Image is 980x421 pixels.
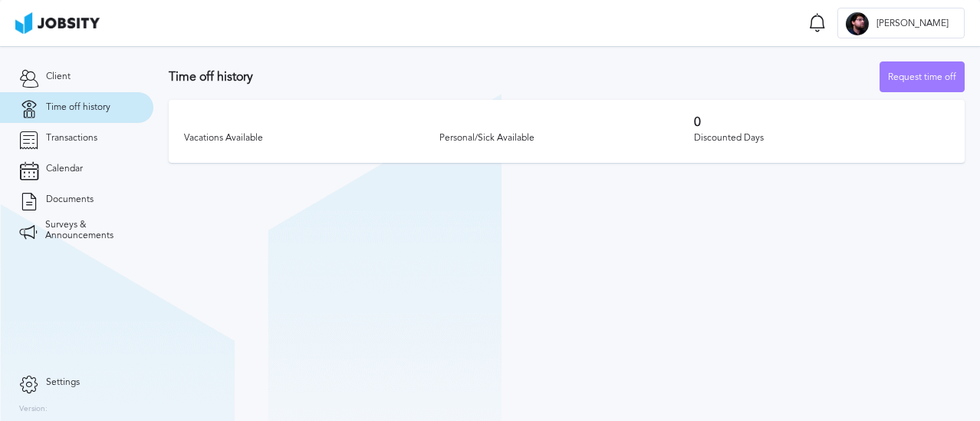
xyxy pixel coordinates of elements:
[694,133,949,144] div: Discounted Days
[46,71,71,82] span: Client
[15,12,100,34] img: ab4bad089aa723f57921c736e9817d99.png
[184,133,439,144] div: Vacations Available
[45,220,134,241] span: Surveys & Announcements
[19,405,48,414] label: Version:
[46,377,80,388] span: Settings
[869,18,956,29] span: [PERSON_NAME]
[880,62,964,93] div: Request time off
[694,115,949,129] h3: 0
[439,133,695,144] div: Personal/Sick Available
[880,61,965,92] button: Request time off
[169,70,880,84] h3: Time off history
[846,12,869,35] div: R
[46,194,94,205] span: Documents
[837,8,965,38] button: R[PERSON_NAME]
[46,164,83,174] span: Calendar
[46,102,110,113] span: Time off history
[46,133,97,144] span: Transactions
